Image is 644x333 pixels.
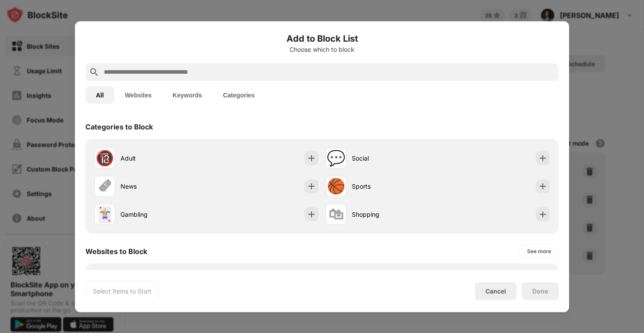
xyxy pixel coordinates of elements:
div: 💬 [327,149,345,167]
img: search.svg [89,67,99,77]
div: See more [527,247,551,255]
div: Social [352,154,438,163]
button: Categories [212,86,265,104]
div: 🗞 [97,177,112,195]
button: All [85,86,114,104]
div: Websites to Block [85,247,147,255]
h6: Add to Block List [85,32,559,45]
div: Cancel [485,287,506,295]
div: Shopping [352,210,438,219]
div: Categories to Block [85,122,153,131]
div: Choose which to block [85,46,559,53]
button: Websites [114,86,162,104]
div: 🛍 [329,205,343,223]
div: Sports [352,182,438,191]
div: 🃏 [96,205,114,223]
div: Select Items to Start [93,286,152,295]
div: Done [532,287,548,294]
div: Adult [120,154,206,163]
div: Gambling [120,210,206,219]
div: News [120,182,206,191]
div: 🔞 [96,149,114,167]
div: 🏀 [327,177,345,195]
button: Keywords [162,86,212,104]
